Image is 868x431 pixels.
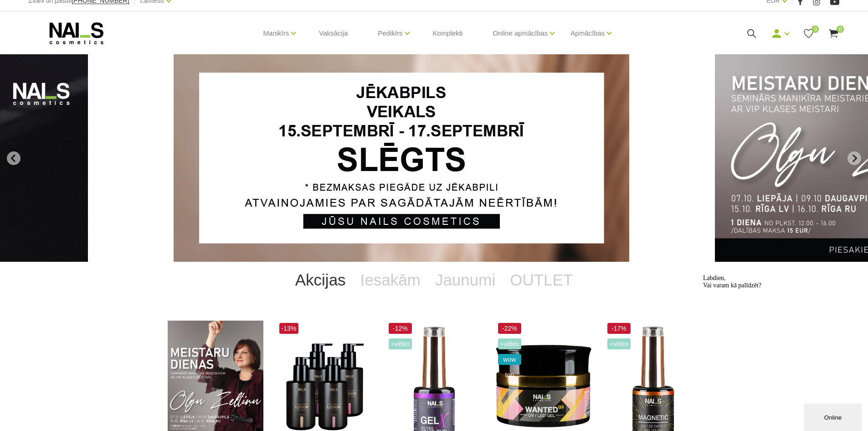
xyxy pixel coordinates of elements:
iframe: chat widget [699,271,863,399]
span: 6 [837,26,844,33]
div: Labdien,Vai varam kā palīdzēt? [4,4,168,18]
button: Go to last slide [7,151,21,165]
span: -22% [498,323,522,334]
a: 9 [803,28,814,39]
a: Manikīrs [263,15,289,52]
a: Pedikīrs [378,15,402,52]
span: +Video [389,338,412,349]
span: 9 [812,26,819,33]
span: +Video [607,338,631,349]
span: Labdien, Vai varam kā palīdzēt? [4,4,62,18]
a: Akcijas [288,262,353,298]
a: Apmācības [570,15,605,52]
iframe: chat widget [804,402,863,431]
a: OUTLET [503,262,580,298]
span: -17% [607,323,631,334]
span: wow [498,354,522,365]
span: -12% [389,323,412,334]
span: top [498,369,522,380]
a: Jaunumi [428,262,503,298]
span: +Video [498,338,522,349]
a: Vaksācija [312,11,355,55]
button: Next slide [847,151,861,165]
li: 1 of 14 [174,54,694,262]
a: 6 [828,28,839,39]
span: -13% [279,323,299,334]
a: Online apmācības [493,15,548,52]
a: Komplekti [426,11,470,55]
a: Iesakām [353,262,428,298]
